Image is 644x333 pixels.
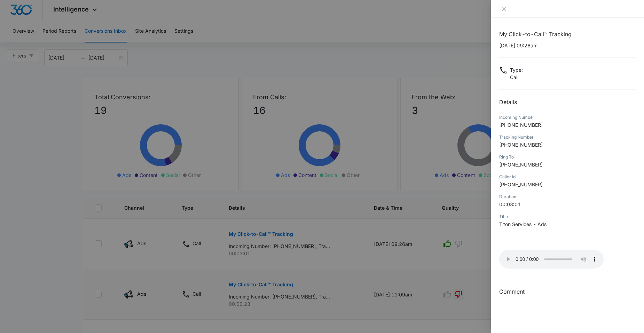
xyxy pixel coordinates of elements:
h2: Details [499,98,636,106]
div: Ring To [499,154,636,160]
span: [PHONE_NUMBER] [499,162,543,168]
p: [DATE] 09:26am [499,42,636,49]
div: Caller Id [499,174,636,180]
p: Type : [510,66,523,73]
div: Duration [499,194,636,200]
p: Call [510,73,523,81]
span: Titon Services - Ads [499,221,547,227]
h3: Comment [499,287,636,296]
audio: Your browser does not support the audio tag. [499,250,604,269]
div: Title [499,214,636,220]
button: Close [499,6,509,12]
h1: My Click-to-Call™ Tracking [499,30,636,38]
div: Incoming Number [499,114,636,121]
span: [PHONE_NUMBER] [499,181,543,187]
span: close [501,6,507,11]
span: [PHONE_NUMBER] [499,122,543,128]
span: 00:03:01 [499,201,521,207]
span: [PHONE_NUMBER] [499,142,543,148]
div: Tracking Number [499,134,636,140]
